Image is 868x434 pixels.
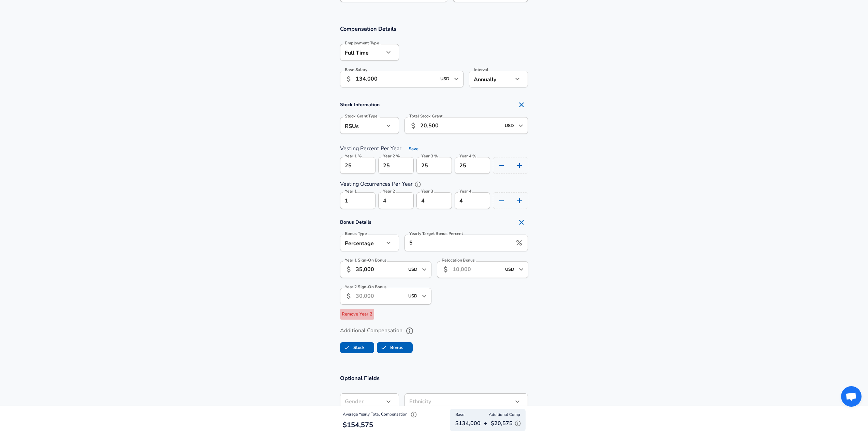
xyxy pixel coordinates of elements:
[345,41,379,45] label: Employment Type
[345,232,367,236] label: Bonus Type
[442,258,475,262] label: Relocation Bonus
[503,264,517,275] input: USD
[453,261,501,278] input: 10,000
[469,71,513,87] div: Annually
[406,264,420,275] input: USD
[438,74,452,84] input: USD
[378,192,414,209] input: 12
[416,192,452,209] input: 12
[340,192,376,209] input: 12
[489,411,520,418] span: Additional Comp
[452,74,461,84] button: Open
[491,418,523,429] p: $20,575
[409,114,443,118] label: Total Stock Grant
[378,157,414,174] input: 33
[340,117,384,134] div: RSUs
[455,419,481,428] p: $134,000
[345,285,386,289] label: Year 2 Sign-On Bonus
[421,189,433,193] label: Year 3
[484,419,487,428] p: +
[340,325,528,337] label: Additional Compensation
[345,68,367,72] label: Base Salary
[404,235,513,251] input: 5
[516,265,526,274] button: Open
[340,157,376,174] input: 33
[340,44,384,61] div: Full Time
[511,157,528,173] button: Add Year
[340,309,374,320] button: Remove Year 2
[459,189,471,193] label: Year 4
[503,120,516,131] input: USD
[383,154,400,158] label: Year 2 %
[516,121,526,130] button: Open
[421,154,438,158] label: Year 3 %
[340,179,528,190] h6: Vesting Occurrences Per Year
[459,154,476,158] label: Year 4 %
[340,235,384,251] div: Percentage
[383,189,395,193] label: Year 2
[420,265,429,274] button: Open
[403,144,425,154] button: Save
[377,341,390,354] span: Bonus
[345,258,386,262] label: Year 1 Sign-On Bonus
[513,418,523,429] button: Explain Additional Compensation
[340,341,365,354] label: Stock
[474,68,488,72] label: Interval
[493,193,510,209] button: Remove Year
[515,215,528,229] button: Remove Section
[404,325,415,337] button: help
[455,157,490,174] input: 33
[345,154,362,158] label: Year 1 %
[356,71,437,87] input: 100,000
[413,179,423,190] button: help
[340,215,528,229] h4: Bonus Details
[493,157,510,173] button: Remove Year
[340,374,528,382] h3: Optional Fields
[356,261,404,278] input: 30,000
[340,25,528,33] h3: Compensation Details
[420,291,429,301] button: Open
[340,98,528,112] h4: Stock Information
[343,411,419,417] span: Average Yearly Total Compensation
[406,291,420,302] input: USD
[841,386,862,407] div: Open chat
[409,232,463,236] label: Yearly Target Bonus Percent
[377,341,403,354] label: Bonus
[377,342,413,353] button: BonusBonus
[356,288,404,305] input: 30,000
[455,411,464,418] span: Base
[511,193,528,209] button: Add Year
[416,157,452,174] input: 33
[455,192,490,209] input: 12
[340,342,374,353] button: StockStock
[345,114,378,118] label: Stock Grant Type
[420,117,501,134] input: 100,000
[340,144,528,154] h6: Vesting Percent Per Year
[340,341,353,354] span: Stock
[409,409,419,420] button: Explain Total Compensation
[515,98,528,112] button: Remove Section
[345,189,357,193] label: Year 1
